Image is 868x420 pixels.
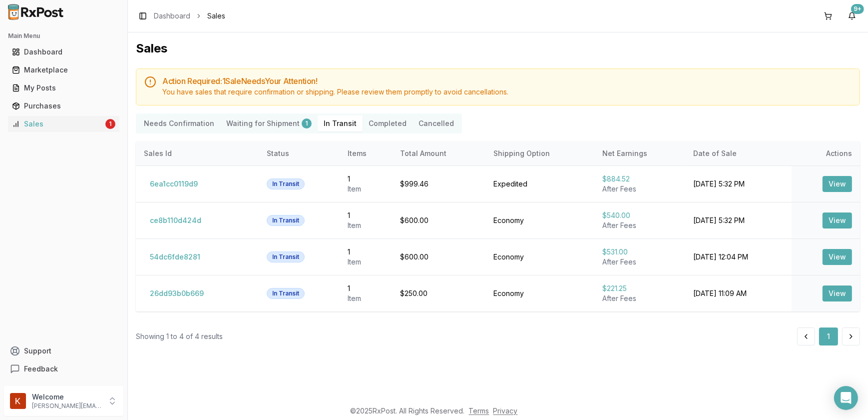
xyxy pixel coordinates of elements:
div: $250.00 [400,288,477,298]
div: Marketplace [12,65,115,75]
img: User avatar [10,393,26,409]
div: $531.00 [602,247,678,257]
button: View [823,212,852,228]
div: 9+ [851,4,864,14]
div: $600.00 [400,215,477,225]
h2: Main Menu [8,32,119,40]
div: Item [348,220,384,230]
button: My Posts [4,80,123,96]
button: 54dc6fde8281 [144,249,206,265]
button: Purchases [4,98,123,114]
button: In Transit [318,115,363,131]
p: [PERSON_NAME][EMAIL_ADDRESS][DOMAIN_NAME] [32,402,101,410]
button: 1 [819,327,838,345]
th: Actions [792,141,860,165]
a: My Posts [8,79,119,97]
div: 1 [348,247,384,257]
a: Marketplace [8,61,119,79]
div: 1 [348,283,384,293]
button: Support [4,342,123,360]
div: 1 [348,210,384,220]
th: Status [259,141,340,165]
div: My Posts [12,83,115,93]
p: Welcome [32,392,101,402]
button: 6ea1cc0119d9 [144,176,204,192]
div: $540.00 [602,210,678,220]
div: [DATE] 5:32 PM [694,179,784,189]
button: Waiting for Shipment [220,115,318,131]
button: View [823,176,852,192]
div: Economy [493,215,586,225]
div: 1 [105,119,115,129]
nav: breadcrumb [154,11,225,21]
a: Privacy [493,406,518,415]
button: Needs Confirmation [138,115,220,131]
button: Dashboard [4,44,123,60]
div: Open Intercom Messenger [834,386,858,410]
div: Item [348,184,384,194]
th: Total Amount [392,141,485,165]
a: Purchases [8,97,119,115]
th: Sales Id [136,141,259,165]
div: $221.25 [602,283,678,293]
span: Sales [207,11,225,21]
button: View [823,249,852,265]
div: After Fees [602,257,678,267]
div: [DATE] 5:32 PM [694,215,784,225]
div: $999.46 [400,179,477,189]
th: Date of Sale [686,141,792,165]
span: Feedback [24,364,58,374]
button: Cancelled [413,115,460,131]
div: In Transit [267,215,305,226]
div: 1 [348,174,384,184]
div: Purchases [12,101,115,111]
div: In Transit [267,251,305,262]
h5: Action Required: 1 Sale Need s Your Attention! [162,77,852,85]
div: You have sales that require confirmation or shipping. Please review them promptly to avoid cancel... [162,87,852,97]
button: Feedback [4,360,123,378]
div: After Fees [602,220,678,230]
th: Shipping Option [485,141,594,165]
div: $600.00 [400,252,477,262]
div: In Transit [267,178,305,189]
button: 9+ [844,8,860,24]
button: Sales1 [4,116,123,132]
div: Showing 1 to 4 of 4 results [136,331,223,341]
button: 26dd93b0b669 [144,285,210,301]
h1: Sales [136,40,860,56]
div: [DATE] 11:09 AM [694,288,784,298]
a: Sales1 [8,115,119,133]
div: 1 [302,118,312,128]
div: After Fees [602,184,678,194]
a: Dashboard [154,11,190,21]
div: Economy [493,252,586,262]
div: Sales [12,119,103,129]
a: Dashboard [8,43,119,61]
div: Item [348,257,384,267]
a: Terms [469,406,489,415]
div: After Fees [602,293,678,303]
img: RxPost Logo [4,4,68,20]
div: [DATE] 12:04 PM [694,252,784,262]
div: Economy [493,288,586,298]
button: ce8b110d424d [144,212,207,228]
div: $884.52 [602,174,678,184]
th: Items [340,141,392,165]
button: Marketplace [4,62,123,78]
div: Expedited [493,179,586,189]
button: View [823,285,852,301]
div: Item [348,293,384,303]
div: Dashboard [12,47,115,57]
th: Net Earnings [594,141,686,165]
div: In Transit [267,288,305,299]
button: Completed [363,115,413,131]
